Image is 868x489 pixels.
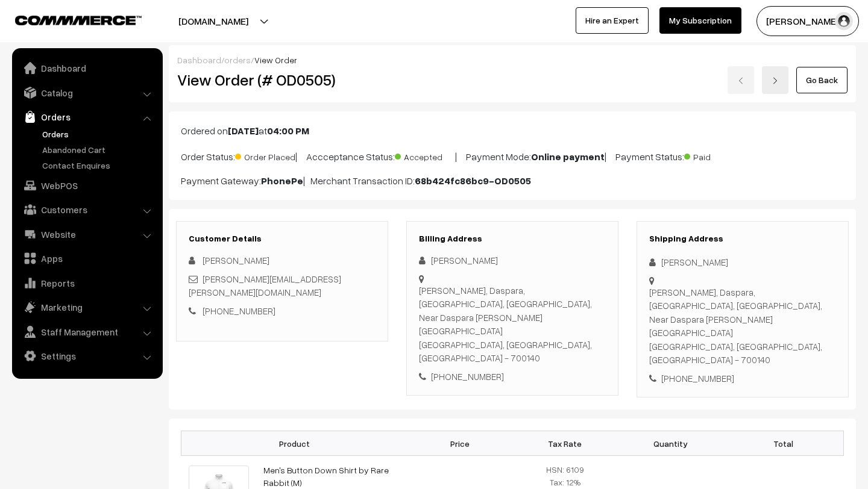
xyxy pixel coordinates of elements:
a: Go Back [796,67,848,93]
img: right-arrow.png [772,77,779,84]
div: / / [177,54,848,66]
th: Quantity [618,431,723,456]
a: [PHONE_NUMBER] [203,305,275,316]
a: [PERSON_NAME][EMAIL_ADDRESS][PERSON_NAME][DOMAIN_NAME] [189,273,341,298]
div: [PERSON_NAME], Daspara, [GEOGRAPHIC_DATA], [GEOGRAPHIC_DATA], Near Daspara [PERSON_NAME][GEOGRAPH... [649,285,836,367]
span: Paid [684,148,744,163]
a: Dashboard [15,57,159,79]
a: orders [224,55,251,65]
h3: Shipping Address [649,234,836,244]
p: Order Status: | Accceptance Status: | Payment Mode: | Payment Status: [181,148,844,164]
b: Online payment [531,151,605,163]
a: Hire an Expert [576,7,649,34]
div: [PHONE_NUMBER] [419,370,606,384]
a: WebPOS [15,175,159,196]
img: user [835,12,853,30]
a: Staff Management [15,321,159,343]
a: Men's Button Down Shirt by Rare Rabbit (M) [263,465,389,488]
a: Settings [15,345,159,367]
span: View Order [254,55,297,65]
a: Dashboard [177,55,221,65]
span: Order Placed [235,148,295,163]
div: [PERSON_NAME] [649,255,836,269]
p: Ordered on at [181,123,844,138]
a: Orders [39,128,159,140]
button: [DOMAIN_NAME] [136,6,291,36]
a: COMMMERCE [15,12,121,26]
div: [PERSON_NAME], Daspara, [GEOGRAPHIC_DATA], [GEOGRAPHIC_DATA], Near Daspara [PERSON_NAME][GEOGRAPH... [419,284,606,365]
b: PhonePe [261,175,303,187]
a: Marketing [15,296,159,318]
div: [PHONE_NUMBER] [649,372,836,385]
a: Apps [15,248,159,269]
p: Payment Gateway: | Merchant Transaction ID: [181,173,844,188]
th: Product [181,431,407,456]
a: Website [15,223,159,245]
th: Price [407,431,512,456]
img: COMMMERCE [15,16,142,25]
h2: View Order (# OD0505) [177,70,389,89]
a: Orders [15,106,159,128]
a: My Subscription [659,7,741,34]
span: [PERSON_NAME] [203,255,269,266]
a: Catalog [15,82,159,104]
b: 68b424fc86bc9-OD0505 [415,175,531,187]
a: Abandoned Cart [39,143,159,156]
b: [DATE] [228,125,259,137]
button: [PERSON_NAME] [756,6,859,36]
a: Customers [15,199,159,220]
a: Contact Enquires [39,159,159,172]
div: [PERSON_NAME] [419,254,606,267]
th: Total [723,431,844,456]
h3: Billing Address [419,234,606,244]
h3: Customer Details [189,234,376,244]
th: Tax Rate [512,431,618,456]
a: Reports [15,272,159,294]
b: 04:00 PM [267,125,309,137]
span: Accepted [395,148,455,163]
